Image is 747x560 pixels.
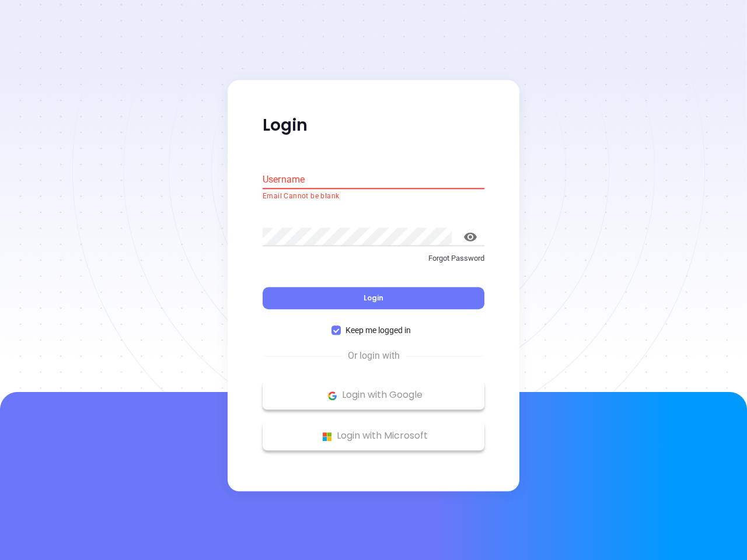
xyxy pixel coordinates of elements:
button: Login [263,288,484,310]
button: Google Logo Login with Google [263,381,484,410]
p: Login [263,115,484,136]
p: Email Cannot be blank [263,191,484,202]
span: Login [364,293,383,303]
span: Keep me logged in [341,324,416,337]
img: Google Logo [325,388,340,403]
p: Forgot Password [263,253,484,264]
p: Login with Google [268,387,479,404]
img: Microsoft Logo [320,429,334,444]
button: toggle password visibility [456,223,484,251]
span: Or login with [342,349,406,363]
button: Microsoft Logo Login with Microsoft [263,422,484,451]
a: Forgot Password [263,253,484,274]
p: Login with Microsoft [268,428,479,445]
